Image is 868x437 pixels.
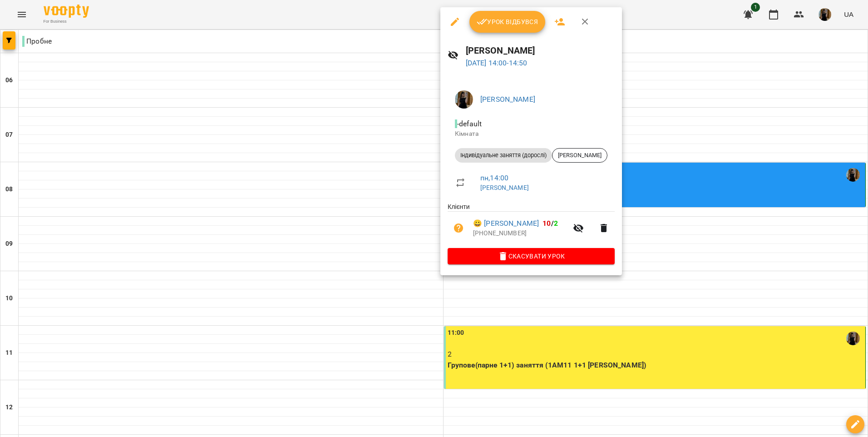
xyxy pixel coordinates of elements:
a: 😀 [PERSON_NAME] [473,218,539,229]
a: [DATE] 14:00-14:50 [466,59,528,67]
ul: Клієнти [448,202,615,248]
div: [PERSON_NAME] [552,148,607,163]
span: 2 [554,219,558,228]
span: Урок відбувся [477,16,538,27]
p: Кімната [455,129,607,139]
a: [PERSON_NAME] [480,95,535,104]
b: / [542,219,558,228]
h6: [PERSON_NAME] [466,44,615,58]
button: Скасувати Урок [448,248,615,264]
span: Скасувати Урок [455,251,607,262]
a: [PERSON_NAME] [480,184,529,191]
button: Урок відбувся [469,11,546,33]
p: [PHONE_NUMBER] [473,229,567,238]
span: [PERSON_NAME] [552,151,607,159]
span: Індивідуальне заняття (дорослі) [455,151,552,159]
img: 283d04c281e4d03bc9b10f0e1c453e6b.jpg [455,90,473,109]
a: пн , 14:00 [480,174,508,182]
button: Візит ще не сплачено. Додати оплату? [448,217,469,239]
span: - default [455,119,483,128]
span: 10 [542,219,551,228]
